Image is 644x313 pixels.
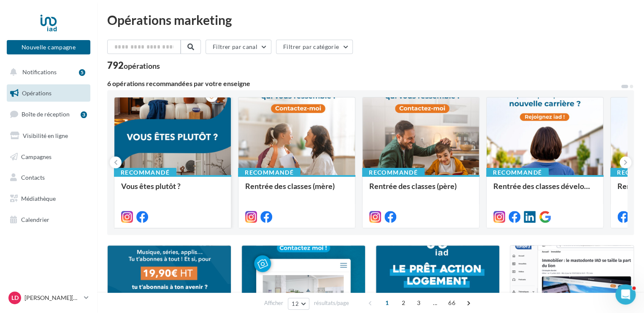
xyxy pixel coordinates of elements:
span: 3 [412,296,425,310]
iframe: Intercom live chat [615,284,636,305]
div: Rentrée des classes (père) [369,182,472,199]
span: 66 [445,296,459,310]
div: Recommandé [362,168,425,177]
div: 6 opérations recommandées par votre enseigne [107,80,620,87]
div: Recommandé [486,168,549,177]
div: Recommandé [238,168,300,177]
a: Contacts [5,169,92,186]
span: 2 [397,296,410,310]
span: 1 [380,296,394,310]
a: Visibilité en ligne [5,127,92,145]
a: Médiathèque [5,190,92,208]
span: LD [11,294,19,302]
span: résultats/page [314,299,349,307]
div: opérations [124,62,160,70]
span: Calendrier [21,216,49,223]
a: Opérations [5,84,92,102]
span: 12 [292,300,299,307]
span: Médiathèque [21,195,56,202]
a: Campagnes [5,148,92,166]
button: Filtrer par catégorie [276,40,353,54]
button: Filtrer par canal [206,40,271,54]
div: Opérations marketing [107,13,634,26]
a: LD [PERSON_NAME][DEMOGRAPHIC_DATA] [7,290,90,306]
div: 792 [107,61,160,70]
div: Rentrée des classes (mère) [245,182,348,199]
span: Afficher [264,299,283,307]
span: ... [428,296,442,310]
a: Calendrier [5,211,92,229]
span: Contacts [21,174,45,181]
p: [PERSON_NAME][DEMOGRAPHIC_DATA] [24,294,81,302]
button: 12 [288,298,309,310]
a: Boîte de réception3 [5,105,92,123]
button: Notifications 5 [5,63,89,81]
div: Recommandé [114,168,176,177]
div: Rentrée des classes développement (conseillère) [493,182,596,199]
div: 3 [81,111,87,118]
span: Visibilité en ligne [23,132,68,139]
span: Campagnes [21,153,51,160]
span: Opérations [22,89,51,97]
span: Notifications [22,68,57,76]
div: Vous êtes plutôt ? [121,182,224,199]
span: Boîte de réception [22,111,70,118]
div: 5 [79,69,85,76]
button: Nouvelle campagne [7,40,90,54]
